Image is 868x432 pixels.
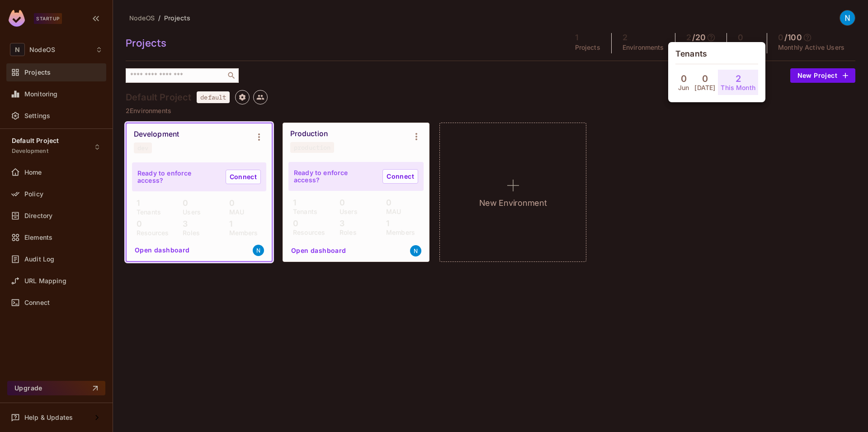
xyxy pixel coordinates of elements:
[702,73,708,84] h4: 0
[681,73,687,84] h4: 0
[678,84,689,91] p: Jun
[736,73,741,84] h4: 2
[721,84,755,91] p: This Month
[694,84,715,91] p: [DATE]
[675,49,758,58] h5: Tenants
